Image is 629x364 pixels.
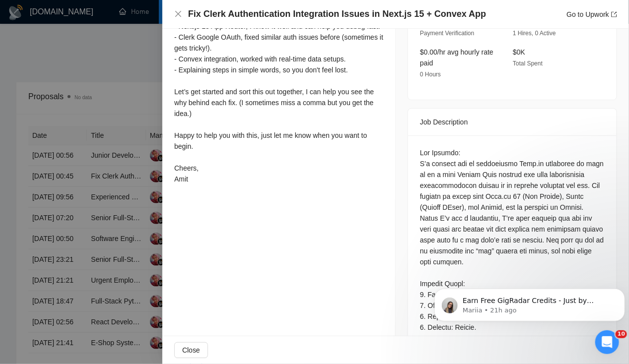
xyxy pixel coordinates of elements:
a: Go to Upworkexport [566,10,617,18]
button: Close [174,10,182,18]
iframe: Intercom live chat [595,330,619,354]
span: Close [182,345,200,356]
span: Payment Verification [420,30,474,37]
span: 1 Hires, 0 Active [513,30,556,37]
span: 0 Hours [420,71,441,78]
span: $0K [513,48,525,56]
button: Close [174,342,208,358]
div: Job Description [420,109,605,135]
span: Total Spent [513,60,543,67]
span: 10 [616,330,627,338]
iframe: Intercom notifications message [430,268,629,337]
span: $0.00/hr avg hourly rate paid [420,48,493,67]
span: close [174,10,182,18]
h4: Fix Clerk Authentication Integration Issues in Next.js 15 + Convex App [188,8,486,20]
span: export [611,11,617,17]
